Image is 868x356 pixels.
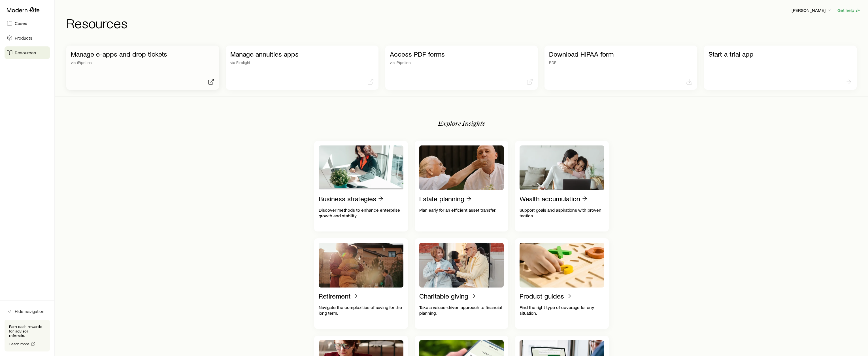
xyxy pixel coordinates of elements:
[438,119,485,127] p: Explore Insights
[71,60,214,65] p: via iPipeline
[390,60,533,65] p: via iPipeline
[792,7,832,13] p: [PERSON_NAME]
[390,50,533,58] p: Access PDF forms
[791,7,833,14] button: [PERSON_NAME]
[515,141,609,231] a: Wealth accumulationSupport goals and aspirations with proven tactics.
[230,50,374,58] p: Manage annuities apps
[5,320,50,351] div: Earn cash rewards for advisor referrals.Learn more
[15,20,27,26] span: Cases
[15,50,36,55] span: Resources
[314,141,408,231] a: Business strategiesDiscover methods to enhance enterprise growth and stability.
[419,304,504,316] p: Take a values-driven approach to financial planning.
[5,17,50,29] a: Cases
[520,145,604,190] img: Wealth accumulation
[549,50,693,58] p: Download HIPAA form
[837,7,861,14] button: Get help
[419,207,504,213] p: Plan early for an efficient asset transfer.
[520,304,604,316] p: Find the right type of coverage for any situation.
[520,292,564,300] p: Product guides
[549,60,693,65] p: PDF
[419,145,504,190] img: Estate planning
[544,46,697,90] a: Download HIPAA formPDF
[319,292,351,300] p: Retirement
[15,35,32,41] span: Products
[230,60,374,65] p: via Firelight
[15,308,44,314] span: Hide navigation
[319,243,403,288] img: Retirement
[319,195,376,203] p: Business strategies
[419,243,504,288] img: Charitable giving
[520,207,604,218] p: Support goals and aspirations with proven tactics.
[319,145,403,190] img: Business strategies
[66,16,861,30] h1: Resources
[419,292,468,300] p: Charitable giving
[9,342,30,346] span: Learn more
[709,50,852,58] p: Start a trial app
[9,324,45,338] p: Earn cash rewards for advisor referrals.
[319,304,403,316] p: Navigate the complexities of saving for the long term.
[5,32,50,44] a: Products
[319,207,403,218] p: Discover methods to enhance enterprise growth and stability.
[520,243,604,288] img: Product guides
[71,50,214,58] p: Manage e-apps and drop tickets
[515,238,609,329] a: Product guidesFind the right type of coverage for any situation.
[415,238,509,329] a: Charitable givingTake a values-driven approach to financial planning.
[415,141,509,231] a: Estate planningPlan early for an efficient asset transfer.
[314,238,408,329] a: RetirementNavigate the complexities of saving for the long term.
[419,195,464,203] p: Estate planning
[5,305,50,318] button: Hide navigation
[5,46,50,59] a: Resources
[520,195,580,203] p: Wealth accumulation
